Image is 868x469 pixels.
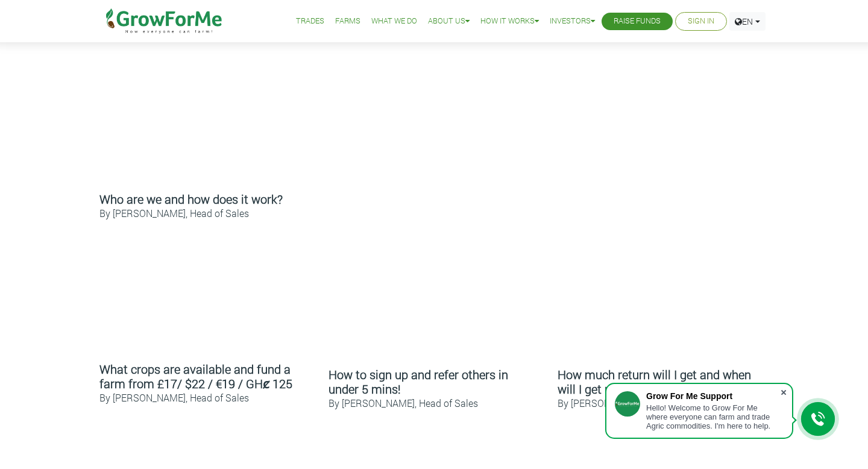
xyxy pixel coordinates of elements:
a: EN [729,12,766,31]
a: How it Works [480,15,539,28]
div: Hello! Welcome to Grow For Me where everyone can farm and trade Agric commodities. I'm here to help. [646,403,780,430]
a: Raise Funds [614,15,661,28]
b: How much return will I get and when will I get paid? [558,367,751,397]
p: By [PERSON_NAME], Head of Sales [99,391,310,405]
a: Farms [335,15,360,28]
b: What crops are available and fund a farm from £17/ $22 / €19 / GHȼ 125 [99,361,292,391]
b: How to sign up and refer others in under 5 mins! [329,367,508,397]
a: Investors [550,15,595,28]
div: Grow For Me Support [646,391,780,401]
a: What We Do [371,15,417,28]
a: About Us [428,15,470,28]
a: Sign In [688,15,714,28]
p: By [PERSON_NAME], Head of Sales [329,396,539,411]
p: By [PERSON_NAME], Head of Sales [558,396,769,411]
a: Trades [296,15,324,28]
b: Who are we and how does it work? [99,191,283,207]
p: By [PERSON_NAME], Head of Sales [99,206,769,221]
